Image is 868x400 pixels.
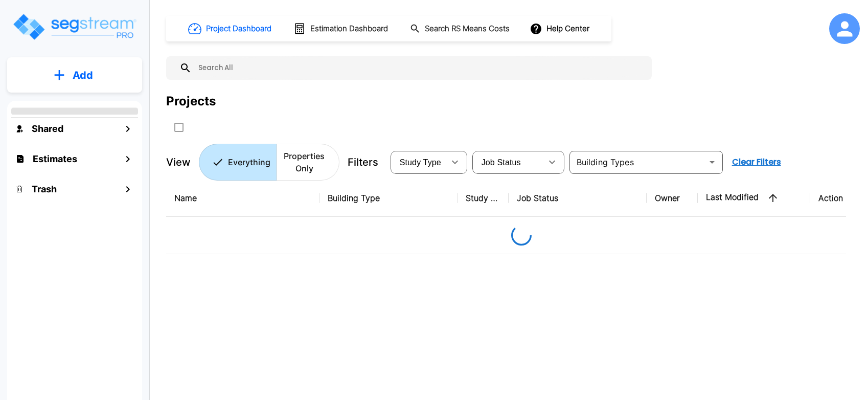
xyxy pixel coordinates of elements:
div: Platform [199,144,339,181]
h1: Estimates [33,152,77,166]
th: Last Modified [698,180,810,217]
button: SelectAll [169,117,189,138]
div: Select [474,148,542,176]
input: Building Types [573,155,703,169]
h1: Trash [32,182,57,196]
p: Add [73,68,93,83]
img: Logo [12,12,137,41]
th: Study Type [458,180,509,217]
span: Study Type [400,158,441,167]
p: Properties Only [282,150,327,174]
th: Job Status [509,180,647,217]
button: Open [705,155,719,169]
h1: Estimation Dashboard [310,23,388,35]
button: Help Center [528,19,593,38]
th: Name [166,180,319,217]
button: Project Dashboard [184,17,277,40]
h1: Shared [32,122,63,136]
input: Search All [192,56,647,80]
p: View [166,154,191,170]
th: Building Type [319,180,458,217]
h1: Search RS Means Costs [425,23,510,35]
button: Everything [199,144,277,181]
h1: Project Dashboard [206,23,271,35]
button: Add [7,60,142,90]
span: Job Status [482,158,521,167]
button: Properties Only [276,144,339,181]
button: Estimation Dashboard [289,18,394,39]
div: Projects [166,92,216,110]
p: Everything [228,156,270,168]
div: Select [393,148,445,176]
button: Clear Filters [728,152,785,172]
button: Search RS Means Costs [406,19,515,39]
th: Owner [647,180,698,217]
p: Filters [348,154,378,170]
